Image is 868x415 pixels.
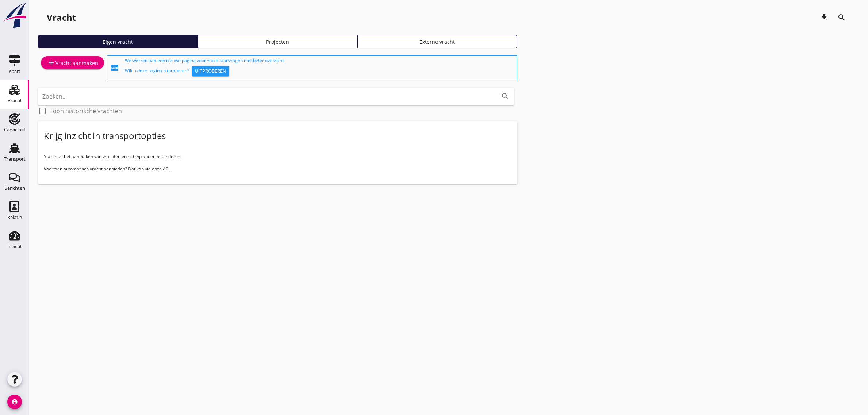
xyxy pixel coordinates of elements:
[110,64,119,72] i: fiber_new
[820,13,829,22] i: download
[198,35,358,48] a: Projecten
[42,91,489,102] input: Zoeken...
[47,58,98,67] div: Vracht aanmaken
[4,127,26,132] div: Capaciteit
[8,98,22,103] div: Vracht
[125,57,514,78] div: We werken aan een nieuwe pagina voor vracht aanvragen met beter overzicht. Wilt u deze pagina uit...
[7,395,22,409] i: account_circle
[7,215,22,220] div: Relatie
[1,2,28,29] img: logo-small.a267ee39.svg
[50,107,122,115] label: Toon historische vrachten
[195,68,226,75] div: Uitproberen
[357,35,517,48] a: Externe vracht
[47,58,55,67] i: add
[38,35,198,48] a: Eigen vracht
[9,69,20,74] div: Kaart
[837,13,846,22] i: search
[44,166,511,172] p: Voortaan automatisch vracht aanbieden? Dat kan via onze API.
[41,38,195,46] div: Eigen vracht
[501,92,510,101] i: search
[7,244,22,249] div: Inzicht
[192,66,229,76] button: Uitproberen
[41,56,104,69] a: Vracht aanmaken
[44,130,166,142] div: Krijg inzicht in transportopties
[47,12,76,23] div: Vracht
[4,186,25,191] div: Berichten
[201,38,354,46] div: Projecten
[44,153,511,160] p: Start met het aanmaken van vrachten en het inplannen of tenderen.
[361,38,514,46] div: Externe vracht
[4,157,26,161] div: Transport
